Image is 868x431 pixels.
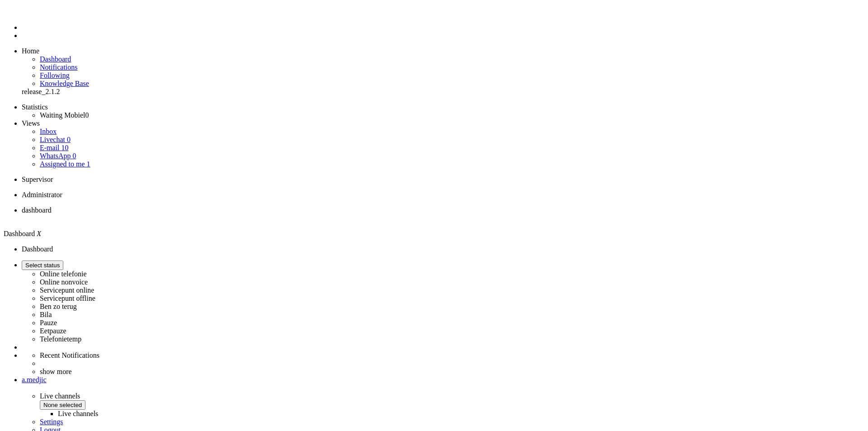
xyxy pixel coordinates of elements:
span: 0 [67,136,71,143]
a: Following [40,71,70,79]
a: WhatsApp 0 [40,152,76,160]
span: Livechat [40,136,65,143]
span: Select status [25,262,60,269]
a: Knowledge base [40,80,89,87]
button: Select status [22,260,63,270]
li: Dashboard [22,245,864,253]
a: Inbox [40,128,57,135]
a: Omnidesk [22,7,38,15]
label: Ben zo terug [40,303,77,310]
li: Views [22,119,864,128]
label: Servicepunt online [40,286,94,294]
a: Waiting Mobiel [40,111,89,119]
li: Dashboard menu [22,24,864,32]
ul: dashboard menu items [4,47,864,96]
label: Pauze [40,319,57,327]
label: Eetpauze [40,327,66,335]
div: Close tab [22,214,864,223]
span: WhatsApp [40,152,71,160]
span: Assigned to me [40,160,85,168]
li: Dashboard [22,206,864,223]
span: 0 [72,152,76,160]
label: Online nonvoice [40,278,88,286]
a: Assigned to me 1 [40,160,90,168]
a: a.medjic [22,376,864,384]
span: release_2.1.2 [22,88,60,95]
a: Dashboard menu item [40,55,71,63]
span: Dashboard [40,55,71,63]
li: Statistics [22,103,864,111]
li: Recent Notifications [40,351,864,360]
span: 1 [87,160,90,168]
li: Home menu item [22,47,864,55]
a: Livechat 0 [40,136,71,143]
label: Bila [40,311,52,318]
span: 10 [61,144,69,152]
a: Notifications menu item [40,63,78,71]
a: Settings [40,418,63,426]
li: Administrator [22,191,864,199]
span: None selected [43,402,82,408]
li: Tickets menu [22,32,864,40]
i: X [37,230,41,237]
span: dashboard [22,206,52,214]
li: Select status Online telefonieOnline nonvoiceServicepunt onlineServicepunt offlineBen zo terugBil... [22,260,864,343]
span: Knowledge Base [40,80,89,87]
li: Supervisor [22,175,864,184]
span: Notifications [40,63,78,71]
button: None selected [40,400,85,410]
label: Servicepunt offline [40,294,95,302]
span: E-mail [40,144,60,152]
a: E-mail 10 [40,144,69,152]
label: Online telefonie [40,270,87,278]
a: show more [40,368,72,375]
span: Dashboard [4,230,35,237]
span: Live channels [40,392,864,418]
label: Telefonietemp [40,335,81,343]
span: 0 [85,111,89,119]
label: Live channels [58,410,98,417]
ul: Menu [4,7,864,40]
